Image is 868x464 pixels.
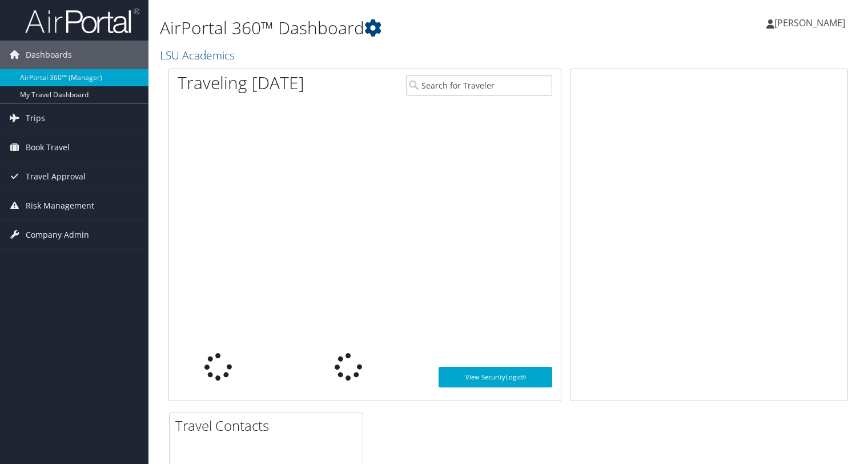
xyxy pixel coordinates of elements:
h2: Travel Contacts [175,416,363,435]
h1: Traveling [DATE] [178,71,304,95]
span: Trips [26,104,45,133]
span: Book Travel [26,133,70,162]
a: [PERSON_NAME] [766,6,857,40]
a: LSU Academics [160,47,238,63]
span: Dashboards [26,41,72,69]
input: Search for Traveler [406,75,552,96]
h1: AirPortal 360™ Dashboard [160,16,624,40]
span: Travel Approval [26,162,86,191]
span: Risk Management [26,191,94,220]
span: Company Admin [26,221,89,249]
span: [PERSON_NAME] [774,17,845,29]
a: View SecurityLogic® [439,367,552,387]
img: airportal-logo.png [25,7,139,34]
